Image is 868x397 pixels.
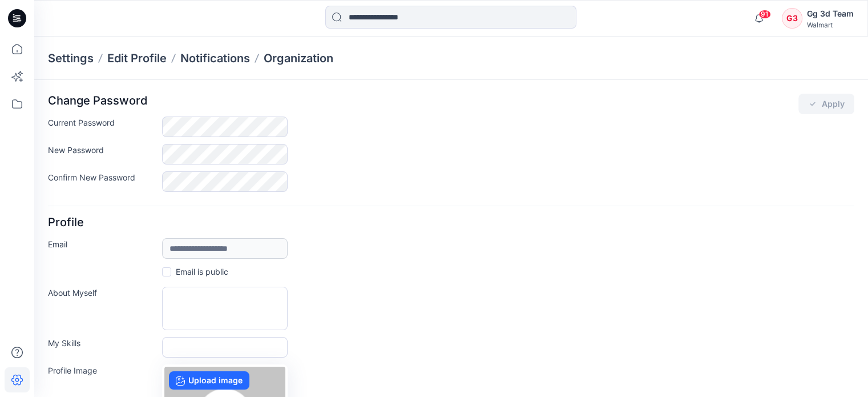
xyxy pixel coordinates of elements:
label: New Password [48,144,155,160]
div: Gg 3d Team [807,7,854,21]
label: Upload image [169,371,249,390]
div: Walmart [807,21,854,29]
label: Current Password [48,117,155,133]
div: G3 [782,8,802,29]
label: Confirm New Password [48,171,155,187]
label: Email [48,238,155,254]
p: Settings [48,50,94,66]
p: Email is public [176,266,228,278]
a: Organization [264,50,333,66]
p: Change Password [48,94,147,114]
label: My Skills [48,337,155,353]
label: About Myself [48,287,155,326]
span: 91 [758,10,771,19]
a: Edit Profile [107,50,167,66]
a: Notifications [180,50,250,66]
p: Profile [48,215,84,236]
